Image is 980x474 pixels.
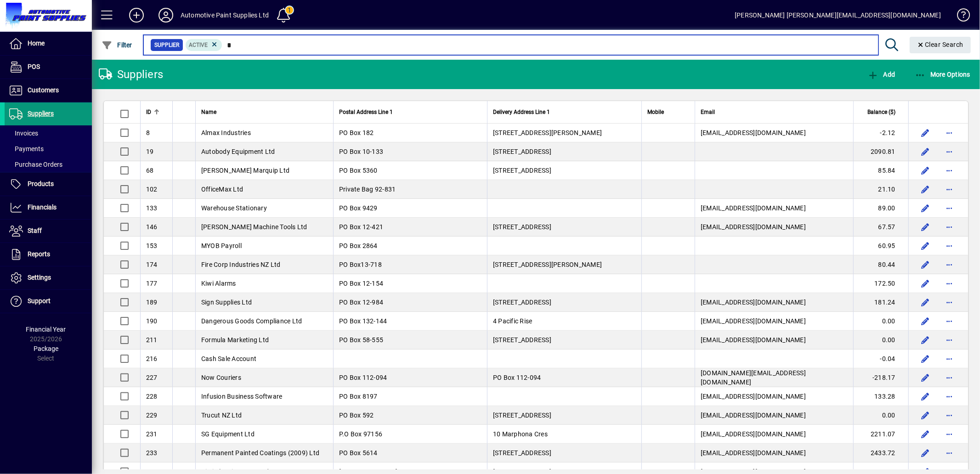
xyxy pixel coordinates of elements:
td: 60.95 [853,237,908,255]
span: 177 [146,280,158,287]
span: Purchase Orders [9,161,62,168]
span: [EMAIL_ADDRESS][DOMAIN_NAME] [701,204,806,212]
span: 228 [146,393,158,400]
span: Permanent Painted Coatings (2009) Ltd [201,449,319,457]
a: Knowledge Base [950,2,969,32]
button: Edit [918,163,933,178]
button: More options [942,220,957,234]
td: 172.50 [853,274,908,293]
a: Financials [5,196,92,219]
span: 216 [146,355,158,362]
button: More options [942,370,957,385]
span: Now Couriers [201,374,241,381]
button: Profile [151,7,181,23]
span: Almax Industries [201,129,251,136]
button: More options [942,238,957,253]
td: 2211.07 [853,425,908,444]
button: Filter [99,37,135,53]
td: 0.00 [853,406,908,425]
div: ID [146,107,167,117]
td: -0.04 [853,350,908,368]
button: More options [942,333,957,347]
div: Name [201,107,328,117]
span: Home [28,39,45,47]
span: Suppliers [28,110,54,117]
span: 102 [146,186,158,193]
span: Warehouse Stationary [201,204,267,212]
span: ID [146,107,151,117]
span: PO Box 8197 [339,393,378,400]
span: [PERSON_NAME] Marquip Ltd [201,167,289,174]
span: Financial Year [26,326,66,333]
span: PO Box 12-984 [339,299,383,306]
td: 67.57 [853,218,908,237]
td: -218.17 [853,368,908,387]
span: [STREET_ADDRESS] [493,148,551,155]
a: Settings [5,266,92,289]
span: 68 [146,167,154,174]
button: Edit [918,351,933,366]
span: Formula Marketing Ltd [201,336,269,344]
span: SG Equipment Ltd [201,430,255,438]
button: More options [942,201,957,215]
button: More options [942,314,957,328]
span: [EMAIL_ADDRESS][DOMAIN_NAME] [701,449,806,457]
button: More options [942,446,957,460]
span: PO Box 112-094 [339,374,387,381]
button: Edit [918,276,933,291]
span: [STREET_ADDRESS] [493,167,551,174]
a: Staff [5,220,92,243]
button: Edit [918,408,933,423]
span: PO Box 9429 [339,204,378,212]
span: [STREET_ADDRESS][PERSON_NAME] [493,261,602,268]
span: PO Box 5614 [339,449,378,457]
button: More options [942,276,957,291]
span: [EMAIL_ADDRESS][DOMAIN_NAME] [701,393,806,400]
span: Sign Supplies Ltd [201,299,252,306]
td: 89.00 [853,199,908,218]
span: [STREET_ADDRESS] [493,223,551,231]
span: Dangerous Goods Compliance Ltd [201,317,302,325]
span: Filter [102,41,132,49]
span: Support [28,297,51,305]
button: Edit [918,238,933,253]
span: P.O Box 97156 [339,430,382,438]
button: Edit [918,201,933,215]
span: Mobile [647,107,664,117]
a: Payments [5,141,92,157]
span: PO Box 12-421 [339,223,383,231]
span: 211 [146,336,158,344]
span: [STREET_ADDRESS][PERSON_NAME] [493,129,602,136]
button: More options [942,408,957,423]
td: 2433.72 [853,444,908,463]
button: Edit [918,125,933,140]
div: [PERSON_NAME] [PERSON_NAME][EMAIL_ADDRESS][DOMAIN_NAME] [735,8,941,23]
span: [EMAIL_ADDRESS][DOMAIN_NAME] [701,129,806,136]
a: Products [5,173,92,196]
button: More options [942,389,957,404]
span: [EMAIL_ADDRESS][DOMAIN_NAME] [701,299,806,306]
span: Settings [28,274,51,281]
span: Fire Corp Industries NZ Ltd [201,261,281,268]
span: [STREET_ADDRESS] [493,412,551,419]
span: PO Box 182 [339,129,374,136]
span: 4 Pacific Rise [493,317,532,325]
span: Active [189,42,208,48]
button: Edit [918,333,933,347]
span: 10 Marphona Cres [493,430,548,438]
span: Staff [28,227,42,234]
div: Email [701,107,848,117]
td: 2090.81 [853,142,908,161]
div: Balance ($) [859,107,904,117]
span: [STREET_ADDRESS] [493,449,551,457]
button: Edit [918,257,933,272]
span: Kiwi Alarms [201,280,236,287]
span: Reports [28,250,50,258]
span: [EMAIL_ADDRESS][DOMAIN_NAME] [701,412,806,419]
span: 8 [146,129,150,136]
span: Cash Sale Account [201,355,256,362]
span: 190 [146,317,158,325]
span: Supplier [154,40,179,50]
span: [EMAIL_ADDRESS][DOMAIN_NAME] [701,336,806,344]
span: PO Box 58-555 [339,336,383,344]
